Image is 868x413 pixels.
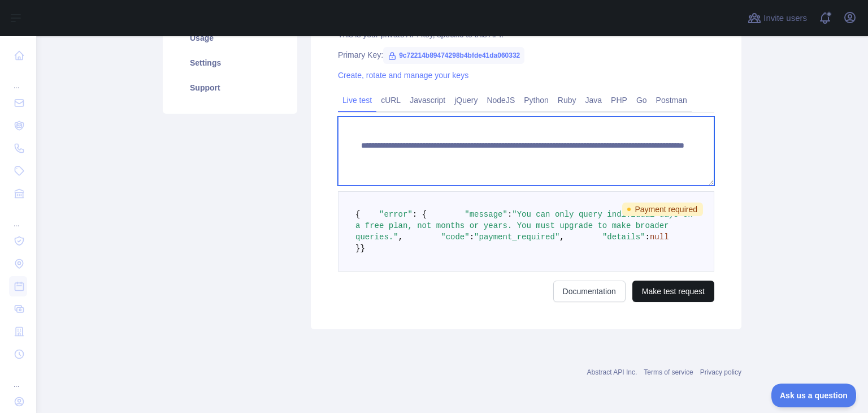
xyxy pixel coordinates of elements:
a: jQuery [450,91,482,109]
a: Python [519,91,553,109]
span: Payment required [622,203,703,216]
iframe: Toggle Customer Support [771,384,857,407]
a: Postman [652,91,692,109]
span: "message" [465,210,507,219]
a: NodeJS [482,91,519,109]
span: "payment_required" [474,233,559,242]
a: Usage [176,25,284,50]
span: , [559,233,564,242]
span: : [470,233,474,242]
a: Support [176,75,284,100]
a: Settings [176,50,284,75]
div: Primary Key: [338,49,714,61]
a: Ruby [553,91,581,109]
a: Abstract API Inc. [587,368,637,376]
span: Invite users [763,12,807,25]
a: Documentation [553,281,626,302]
span: "You can only query individual days on a free plan, not months or years. You must upgrade to make... [355,210,697,242]
a: Terms of service [644,368,693,376]
span: } [360,244,364,253]
a: cURL [376,91,405,109]
a: Privacy policy [700,368,741,376]
span: : [507,210,512,219]
div: ... [9,367,27,389]
div: ... [9,68,27,91]
span: "details" [602,233,645,242]
span: : [645,233,650,242]
span: } [355,244,360,253]
span: "code" [441,233,469,242]
button: Invite users [745,9,809,27]
a: Go [632,91,652,109]
span: 9c72214b89474298b4bfde41da060332 [383,47,524,64]
button: Make test request [632,281,714,302]
span: , [398,233,403,242]
span: null [650,233,669,242]
span: "error" [379,210,413,219]
a: Javascript [405,91,450,109]
a: PHP [606,91,632,109]
a: Java [581,91,607,109]
div: ... [9,206,27,229]
span: : { [413,210,427,219]
a: Create, rotate and manage your keys [338,71,468,80]
a: Live test [338,91,376,109]
span: { [355,210,360,219]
